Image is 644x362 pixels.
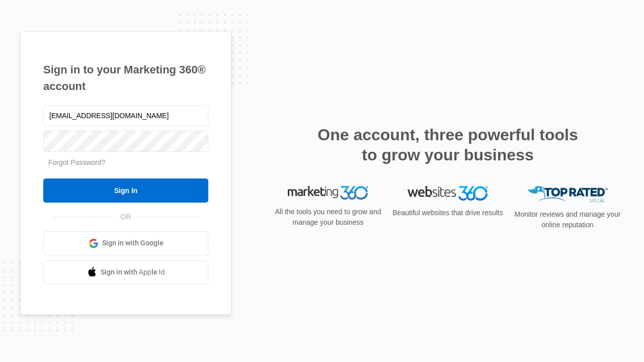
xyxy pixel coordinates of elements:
[391,208,504,218] p: Beautiful websites that drive results
[43,61,208,95] h1: Sign in to your Marketing 360® account
[114,212,138,222] span: OR
[511,209,624,230] p: Monitor reviews and manage your online reputation
[102,238,164,248] span: Sign in with Google
[43,260,208,285] a: Sign in with Apple Id
[408,186,488,201] img: Websites 360
[43,231,208,255] a: Sign in with Google
[272,207,384,228] p: All the tools you need to grow and manage your business
[527,186,608,203] img: Top Rated Local
[101,267,165,278] span: Sign in with Apple Id
[43,105,208,126] input: Email
[48,158,106,166] a: Forgot Password?
[314,125,581,165] h2: One account, three powerful tools to grow your business
[288,186,368,200] img: Marketing 360
[43,178,208,203] input: Sign In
